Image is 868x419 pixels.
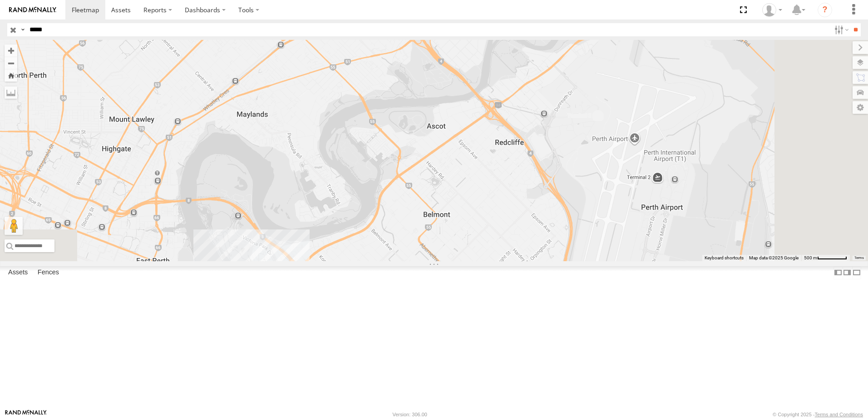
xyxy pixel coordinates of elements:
[852,266,861,279] label: Hide Summary Table
[5,57,17,69] button: Zoom out
[815,412,863,417] a: Terms and Conditions
[19,23,26,36] label: Search Query
[5,410,47,419] a: Visit our Website
[705,255,744,261] button: Keyboard shortcuts
[854,256,864,260] a: Terms (opens in new tab)
[833,266,843,279] label: Dock Summary Table to the Left
[804,255,817,260] span: 500 m
[5,69,17,82] button: Zoom Home
[818,3,832,17] i: ?
[843,266,852,279] label: Dock Summary Table to the Right
[5,44,17,57] button: Zoom in
[831,23,850,36] label: Search Filter Options
[853,101,868,114] label: Map Settings
[801,255,850,261] button: Map Scale: 500 m per 62 pixels
[33,266,64,279] label: Fences
[749,255,799,260] span: Map data ©2025 Google
[9,7,56,13] img: rand-logo.svg
[5,86,17,99] label: Measure
[393,412,427,417] div: Version: 306.00
[773,412,863,417] div: © Copyright 2025 -
[5,217,23,235] button: Drag Pegman onto the map to open Street View
[4,266,32,279] label: Assets
[759,3,785,17] div: Tahni-lee Vizzari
